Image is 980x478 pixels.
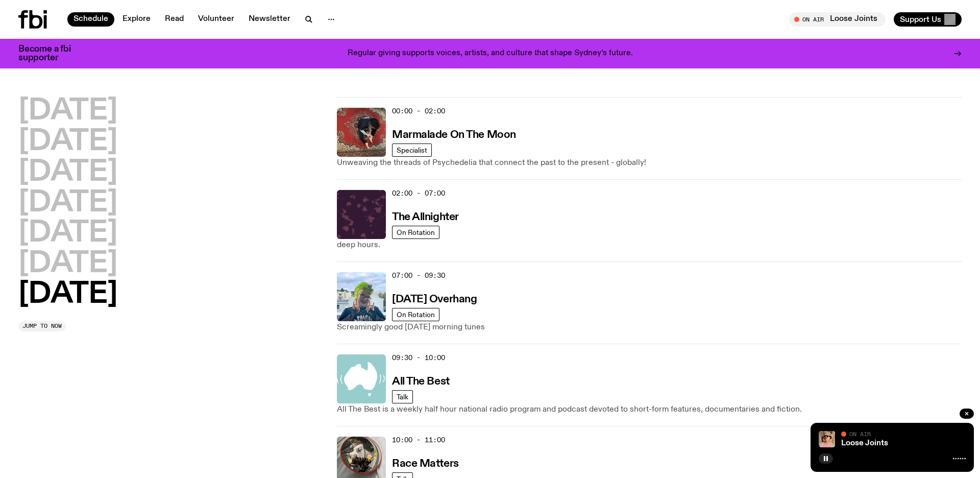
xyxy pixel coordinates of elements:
[819,431,835,447] img: Tyson stands in front of a paperbark tree wearing orange sunglasses, a suede bucket hat and a pin...
[392,292,477,305] a: [DATE] Overhang
[392,210,459,223] a: The Allnighter
[900,15,941,24] span: Support Us
[397,310,435,318] span: On Rotation
[116,12,157,27] a: Explore
[18,280,117,309] button: [DATE]
[392,188,445,198] span: 02:00 - 07:00
[392,128,516,140] a: Marmalade On The Moon
[337,108,386,157] img: Tommy - Persian Rug
[397,393,408,400] span: Talk
[392,390,413,403] a: Talk
[18,158,117,187] button: [DATE]
[337,403,962,416] p: All The Best is a weekly half hour national radio program and podcast devoted to short-form featu...
[392,457,459,469] a: Race Matters
[849,431,871,437] span: On Air
[242,12,297,27] a: Newsletter
[392,106,445,116] span: 00:00 - 02:00
[392,308,439,321] a: On Rotation
[397,146,427,154] span: Specialist
[392,212,459,223] h3: The Allnighter
[67,12,114,27] a: Schedule
[392,459,459,469] h3: Race Matters
[159,12,190,27] a: Read
[841,439,888,447] a: Loose Joints
[894,12,962,27] button: Support Us
[192,12,240,27] a: Volunteer
[337,239,962,251] p: deep hours.
[18,321,66,331] button: Jump to now
[392,374,450,387] a: All The Best
[22,323,62,329] span: Jump to now
[392,376,450,387] h3: All The Best
[18,219,117,248] button: [DATE]
[392,130,516,140] h3: Marmalade On The Moon
[392,271,445,280] span: 07:00 - 09:30
[337,157,962,169] p: Unweaving the threads of Psychedelia that connect the past to the present - globally!
[397,228,435,236] span: On Rotation
[348,49,633,58] p: Regular giving supports voices, artists, and culture that shape Sydney’s future.
[392,294,477,305] h3: [DATE] Overhang
[392,353,445,363] span: 09:30 - 10:00
[392,144,432,157] a: Specialist
[392,435,445,445] span: 10:00 - 11:00
[18,189,117,218] button: [DATE]
[18,97,117,126] button: [DATE]
[18,128,117,156] button: [DATE]
[392,226,439,239] a: On Rotation
[18,250,117,278] button: [DATE]
[337,321,962,333] p: Screamingly good [DATE] morning tunes
[789,12,886,27] button: On AirLoose Joints
[18,45,84,62] h3: Become a fbi supporter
